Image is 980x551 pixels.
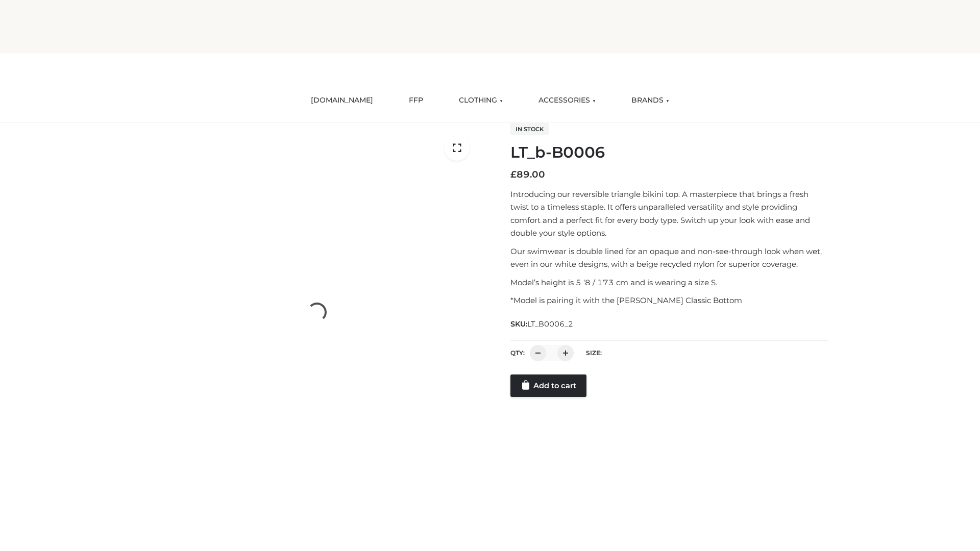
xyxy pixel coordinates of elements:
h1: LT_b-B0006 [510,143,828,162]
a: BRANDS [624,89,677,112]
bdi: 89.00 [510,169,545,180]
span: £ [510,169,517,180]
p: Our swimwear is double lined for an opaque and non-see-through look when wet, even in our white d... [510,245,828,271]
span: LT_B0006_2 [527,319,573,329]
a: CLOTHING [451,89,510,112]
p: *Model is pairing it with the [PERSON_NAME] Classic Bottom [510,294,828,307]
p: Model’s height is 5 ‘8 / 173 cm and is wearing a size S. [510,276,828,289]
label: Size: [586,349,602,357]
label: QTY: [510,349,525,357]
a: [DOMAIN_NAME] [303,89,381,112]
a: ACCESSORIES [531,89,603,112]
p: Introducing our reversible triangle bikini top. A masterpiece that brings a fresh twist to a time... [510,188,828,240]
a: FFP [401,89,431,112]
span: In stock [510,123,549,135]
a: Add to cart [510,374,586,397]
span: SKU: [510,318,574,330]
